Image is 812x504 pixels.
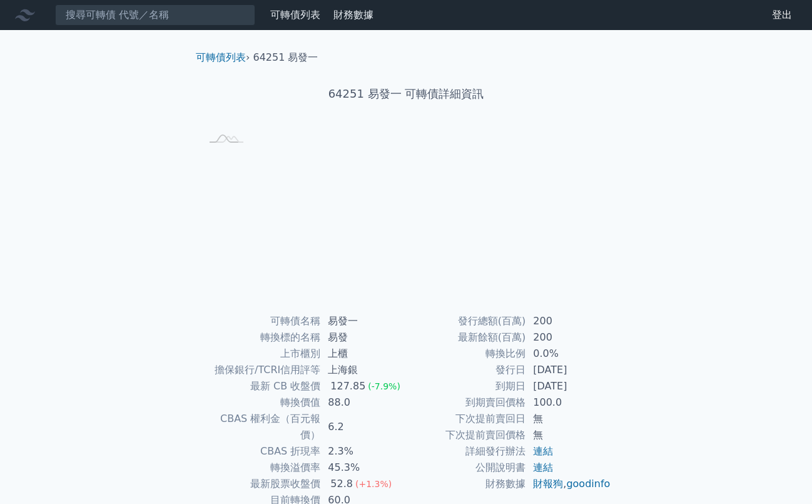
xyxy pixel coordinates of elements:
[525,427,611,443] td: 無
[525,476,611,492] td: ,
[406,378,525,394] td: 到期日
[201,378,320,394] td: 最新 CB 收盤價
[525,362,611,378] td: [DATE]
[406,427,525,443] td: 下次提前賣回價格
[201,346,320,362] td: 上市櫃別
[525,411,611,427] td: 無
[253,50,318,65] li: 64251 易發一
[533,445,553,457] a: 連結
[320,313,406,329] td: 易發一
[328,378,368,394] div: 127.85
[525,329,611,346] td: 200
[333,9,373,21] a: 財務數據
[525,378,611,394] td: [DATE]
[355,479,392,489] span: (+1.3%)
[406,394,525,411] td: 到期賣回價格
[762,5,802,25] a: 登出
[406,443,525,460] td: 詳細發行辦法
[406,362,525,378] td: 發行日
[270,9,320,21] a: 可轉債列表
[320,411,406,443] td: 6.2
[186,85,626,103] h1: 64251 易發一 可轉債詳細資訊
[406,329,525,346] td: 最新餘額(百萬)
[201,394,320,411] td: 轉換價值
[201,313,320,329] td: 可轉債名稱
[320,460,406,476] td: 45.3%
[320,329,406,346] td: 易發
[201,443,320,460] td: CBAS 折現率
[525,313,611,329] td: 200
[368,381,400,391] span: (-7.9%)
[201,362,320,378] td: 擔保銀行/TCRI信用評等
[525,394,611,411] td: 100.0
[320,394,406,411] td: 88.0
[406,460,525,476] td: 公開說明書
[55,4,255,26] input: 搜尋可轉債 代號／名稱
[320,443,406,460] td: 2.3%
[328,476,355,492] div: 52.8
[320,346,406,362] td: 上櫃
[196,51,246,63] a: 可轉債列表
[406,346,525,362] td: 轉換比例
[533,461,553,473] a: 連結
[406,313,525,329] td: 發行總額(百萬)
[406,411,525,427] td: 下次提前賣回日
[406,476,525,492] td: 財務數據
[201,329,320,346] td: 轉換標的名稱
[201,460,320,476] td: 轉換溢價率
[566,478,610,490] a: goodinfo
[201,411,320,443] td: CBAS 權利金（百元報價）
[196,50,250,65] li: ›
[525,346,611,362] td: 0.0%
[201,476,320,492] td: 最新股票收盤價
[320,362,406,378] td: 上海銀
[533,478,563,490] a: 財報狗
